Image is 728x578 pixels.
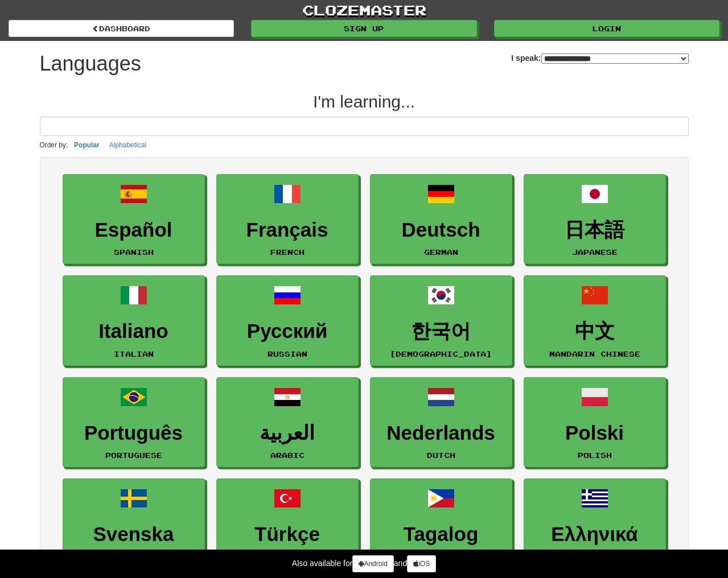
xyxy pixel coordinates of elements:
[572,248,618,256] small: Japanese
[270,248,305,256] small: French
[370,174,512,265] a: DeutschGerman
[40,52,141,75] h1: Languages
[63,478,205,569] a: SvenskaSwedish
[524,478,666,569] a: ΕλληνικάGreek
[530,320,660,342] h3: 中文
[223,422,352,444] h3: العربية
[427,451,455,459] small: Dutch
[71,139,103,151] button: Popular
[216,275,359,366] a: РусскийRussian
[376,523,506,546] h3: Tagalog
[524,174,666,265] a: 日本語Japanese
[530,523,660,546] h3: Ελληνικά
[114,248,154,256] small: Spanish
[376,219,506,241] h3: Deutsch
[376,422,506,444] h3: Nederlands
[63,174,205,265] a: EspañolSpanish
[370,275,512,366] a: 한국어[DEMOGRAPHIC_DATA]
[541,53,689,64] select: I speak:
[216,377,359,468] a: العربيةArabic
[223,523,352,546] h3: Türkçe
[40,141,68,149] small: Order by:
[223,320,352,342] h3: Русский
[549,350,640,358] small: Mandarin Chinese
[251,20,476,37] a: Sign up
[390,350,492,358] small: [DEMOGRAPHIC_DATA]
[69,219,199,241] h3: Español
[216,174,359,265] a: FrançaisFrench
[530,422,660,444] h3: Polski
[524,377,666,468] a: PolskiPolish
[370,478,512,569] a: TagalogTagalog
[524,275,666,366] a: 中文Mandarin Chinese
[530,219,660,241] h3: 日本語
[63,377,205,468] a: PortuguêsPortuguese
[223,219,352,241] h3: Français
[511,52,688,64] label: I speak:
[376,320,506,342] h3: 한국어
[63,275,205,366] a: ItalianoItalian
[40,92,689,111] h2: I'm learning...
[9,20,234,37] a: dashboard
[352,555,393,572] a: Android
[114,350,154,358] small: Italian
[578,451,612,459] small: Polish
[69,523,199,546] h3: Svenska
[69,422,199,444] h3: Português
[424,248,458,256] small: German
[494,20,719,37] a: Login
[370,377,512,468] a: NederlandsDutch
[268,350,307,358] small: Russian
[69,320,199,342] h3: Italiano
[105,451,162,459] small: Portuguese
[407,555,436,572] a: iOS
[270,451,305,459] small: Arabic
[106,139,150,151] button: Alphabetical
[216,478,359,569] a: TürkçeTurkish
